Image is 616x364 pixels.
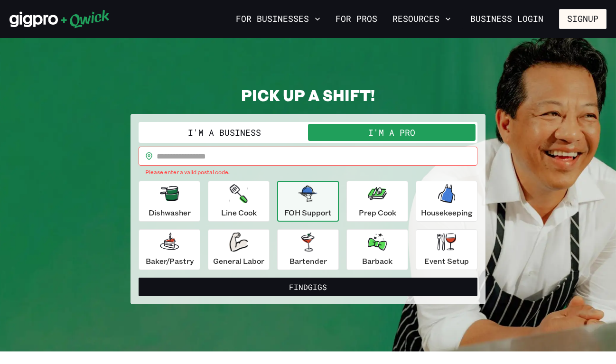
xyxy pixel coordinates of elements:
p: Prep Cook [359,207,396,218]
button: FindGigs [139,278,477,297]
h2: PICK UP A SHIFT! [131,85,485,104]
button: Line Cook [208,181,270,222]
button: Barback [346,229,408,270]
p: Event Setup [424,255,469,267]
p: General Labor [213,255,264,267]
button: Housekeeping [416,181,477,222]
button: Bartender [277,229,339,270]
button: For Businesses [232,11,324,27]
a: Business Login [462,9,551,29]
p: Baker/Pastry [146,255,194,267]
button: I'm a Pro [308,124,476,141]
p: Bartender [289,255,327,267]
button: General Labor [208,229,270,270]
button: Baker/Pastry [139,229,200,270]
p: Please enter a valid postal code. [145,168,471,177]
a: For Pros [332,11,381,27]
p: FOH Support [284,207,332,218]
p: Barback [362,255,392,267]
button: Dishwasher [139,181,200,222]
p: Housekeeping [421,207,473,218]
button: Resources [389,11,455,27]
button: Prep Cook [346,181,408,222]
button: Event Setup [416,229,477,270]
button: FOH Support [277,181,339,222]
p: Dishwasher [149,207,191,218]
p: Line Cook [221,207,257,218]
button: I'm a Business [140,124,308,141]
button: Signup [559,9,607,29]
